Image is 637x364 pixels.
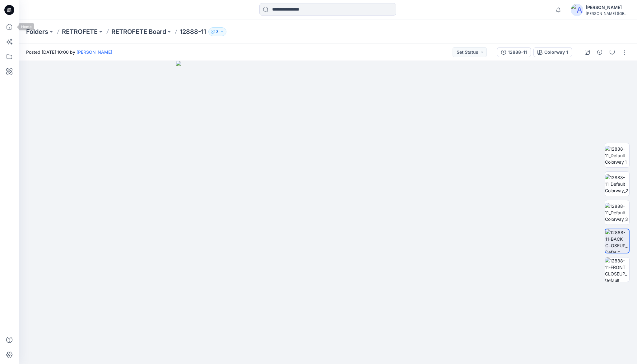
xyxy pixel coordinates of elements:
[26,49,112,55] span: Posted [DATE] 10:00 by
[77,49,112,55] a: [PERSON_NAME]
[508,49,527,56] div: 12888-11
[180,27,206,36] p: 12888-11
[497,47,531,57] button: 12888-11
[208,27,226,36] button: 3
[595,47,605,57] button: Details
[586,11,629,16] div: [PERSON_NAME] ([GEOGRAPHIC_DATA]) Exp...
[605,203,629,222] img: 12888-11_Default Colorway_3
[605,174,629,194] img: 12888-11_Default Colorway_2
[586,4,629,11] div: [PERSON_NAME]
[62,27,98,36] a: RETROFETE
[544,49,568,56] div: Colorway 1
[111,27,166,36] a: RETROFETE Board
[26,27,48,36] a: Folders
[216,28,219,35] p: 3
[605,146,629,165] img: 12888-11_Default Colorway_1
[605,257,629,282] img: 12888-11-FRONT CLOSEUP_Default Colorway
[176,61,480,364] img: eyJhbGciOiJIUzI1NiIsImtpZCI6IjAiLCJzbHQiOiJzZXMiLCJ0eXAiOiJKV1QifQ.eyJkYXRhIjp7InR5cGUiOiJzdG9yYW...
[533,47,572,57] button: Colorway 1
[605,229,629,253] img: 12888-11-BACK CLOSEUP_Default Colorway
[571,4,583,16] img: avatar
